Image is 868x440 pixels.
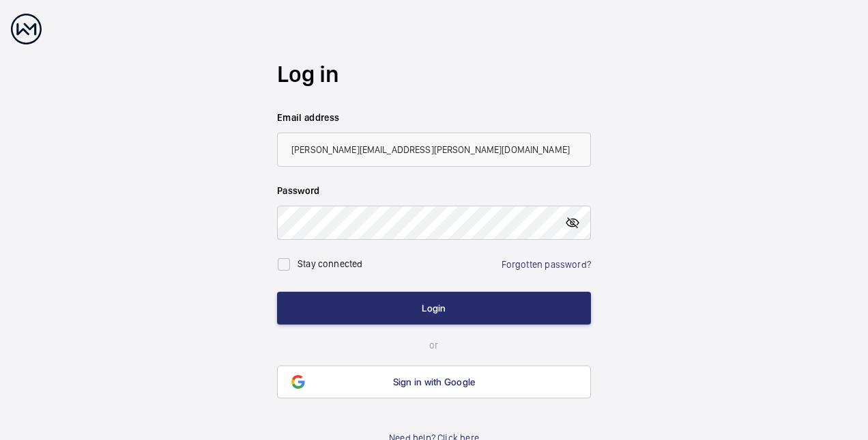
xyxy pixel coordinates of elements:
a: Forgotten password? [502,259,591,270]
label: Stay connected [298,258,363,269]
h2: Log in [277,58,591,90]
input: Your email address [277,133,591,167]
label: Password [277,184,591,197]
p: or [277,338,591,352]
span: Sign in with Google [393,376,476,387]
button: Login [277,292,591,325]
label: Email address [277,111,591,124]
